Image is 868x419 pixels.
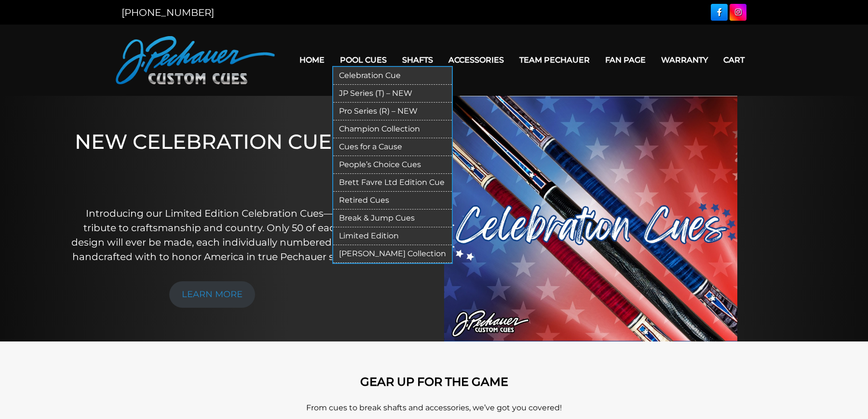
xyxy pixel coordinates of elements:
[333,120,452,138] a: Champion Collection
[333,209,452,227] a: Break & Jump Cues
[597,48,653,72] a: Fan Page
[292,48,332,72] a: Home
[333,156,452,174] a: People’s Choice Cues
[122,7,214,18] a: [PHONE_NUMBER]
[116,36,275,84] img: Pechauer Custom Cues
[716,48,752,72] a: Cart
[333,245,452,263] a: [PERSON_NAME] Collection
[512,48,597,72] a: Team Pechauer
[360,375,508,389] strong: GEAR UP FOR THE GAME
[394,48,441,72] a: Shafts
[441,48,512,72] a: Accessories
[70,206,354,264] p: Introducing our Limited Edition Celebration Cues—a tribute to craftsmanship and country. Only 50 ...
[333,138,452,156] a: Cues for a Cause
[333,103,452,120] a: Pro Series (R) – NEW
[70,130,354,193] h1: NEW CELEBRATION CUES!
[333,227,452,245] a: Limited Edition
[333,67,452,85] a: Celebration Cue
[159,402,709,414] p: From cues to break shafts and accessories, we’ve got you covered!
[332,48,394,72] a: Pool Cues
[333,174,452,192] a: Brett Favre Ltd Edition Cue
[653,48,716,72] a: Warranty
[333,192,452,209] a: Retired Cues
[333,85,452,103] a: JP Series (T) – NEW
[169,281,255,308] a: LEARN MORE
